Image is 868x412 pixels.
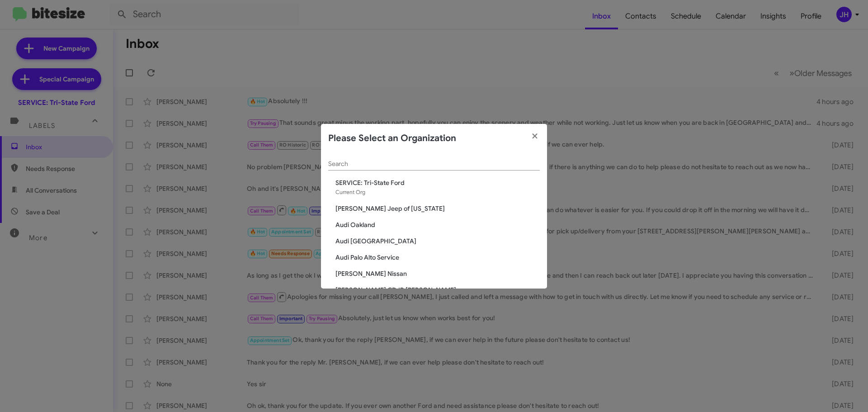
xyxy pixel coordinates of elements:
[328,131,456,146] h2: Please Select an Organization
[335,178,540,187] span: SERVICE: Tri-State Ford
[335,204,540,213] span: [PERSON_NAME] Jeep of [US_STATE]
[335,220,540,229] span: Audi Oakland
[335,237,540,246] span: Audi [GEOGRAPHIC_DATA]
[335,285,540,294] span: [PERSON_NAME] CDJR [PERSON_NAME]
[335,269,540,278] span: [PERSON_NAME] Nissan
[335,253,540,262] span: Audi Palo Alto Service
[335,189,365,195] span: Current Org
